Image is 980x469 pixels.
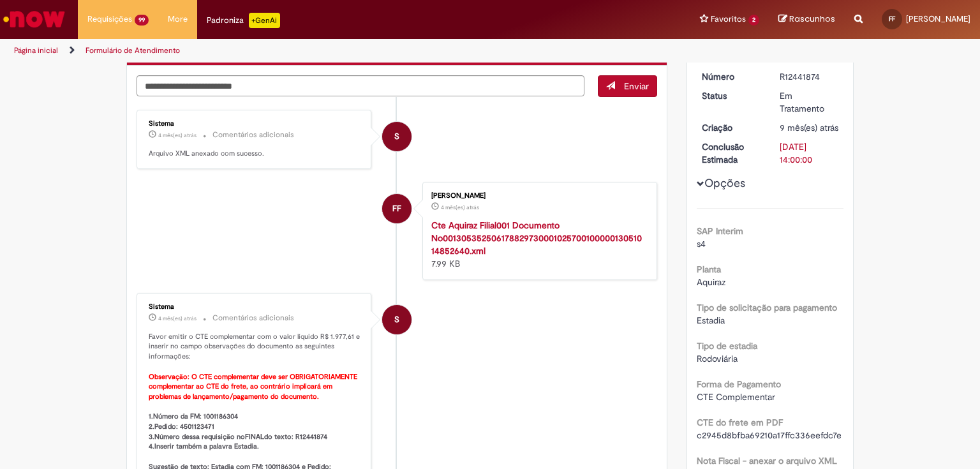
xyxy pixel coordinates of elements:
[697,238,706,249] span: s4
[780,140,839,166] div: [DATE] 14:00:00
[149,303,361,311] div: Sistema
[382,122,412,151] div: System
[149,372,359,401] b: Observação: O CTE complementar deve ser OBRIGATORIAMENTE complementar ao CTE do frete, ao contrár...
[85,45,180,56] a: Formulário de Atendimento
[624,80,649,92] span: Enviar
[87,13,132,26] span: Requisições
[697,276,725,288] span: Aquiraz
[212,130,294,140] small: Comentários adicionais
[692,89,771,102] dt: Status
[748,15,759,26] span: 2
[431,220,642,257] a: Cte Aquiraz Filial001 Documento No00130535250617882973000102570010000013051014852640.xml
[149,149,361,159] p: Arquivo XML anexado com sucesso.
[778,13,835,26] a: Rascunhos
[780,121,839,134] div: 22/12/2024 18:08:24
[14,45,58,56] a: Página inicial
[382,305,412,334] div: System
[212,313,294,324] small: Comentários adicionais
[245,432,264,442] b: FINAL
[697,378,781,390] b: Forma de Pagamento
[697,417,783,428] b: CTE do frete em PDF
[135,15,149,26] span: 99
[158,315,197,322] time: 02/06/2025 15:59:43
[697,302,837,313] b: Tipo de solicitação para pagamento
[780,89,839,115] div: Em Tratamento
[137,75,584,97] textarea: Digite sua mensagem aqui...
[780,122,838,133] time: 22/12/2024 18:08:24
[780,70,839,83] div: R12441874
[392,193,401,224] span: FF
[431,192,644,200] div: [PERSON_NAME]
[158,131,197,139] time: 06/06/2025 14:23:45
[158,131,197,139] span: 4 mês(es) atrás
[906,13,970,24] span: [PERSON_NAME]
[889,15,895,23] span: FF
[697,340,757,352] b: Tipo de estadia
[692,70,771,83] dt: Número
[697,353,738,364] span: Rodoviária
[692,121,771,134] dt: Criação
[780,122,838,133] span: 9 mês(es) atrás
[697,429,842,441] span: c2945d8bfba69210a17ffc336eefdc7e
[711,13,746,26] span: Favoritos
[431,219,644,270] div: 7.99 KB
[394,304,399,335] span: S
[697,455,837,466] b: Nota Fiscal - anexar o arquivo XML
[249,13,280,28] p: +GenAi
[149,120,361,128] div: Sistema
[158,315,197,322] span: 4 mês(es) atrás
[697,391,775,403] span: CTE Complementar
[10,39,644,63] ul: Trilhas de página
[697,225,743,237] b: SAP Interim
[382,194,412,223] div: Fabiana Fonseca
[598,75,657,97] button: Enviar
[207,13,280,28] div: Padroniza
[697,264,721,275] b: Planta
[394,121,399,152] span: S
[789,13,835,25] span: Rascunhos
[168,13,188,26] span: More
[697,315,725,326] span: Estadia
[1,6,67,32] img: ServiceNow
[441,204,479,211] span: 4 mês(es) atrás
[692,140,771,166] dt: Conclusão Estimada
